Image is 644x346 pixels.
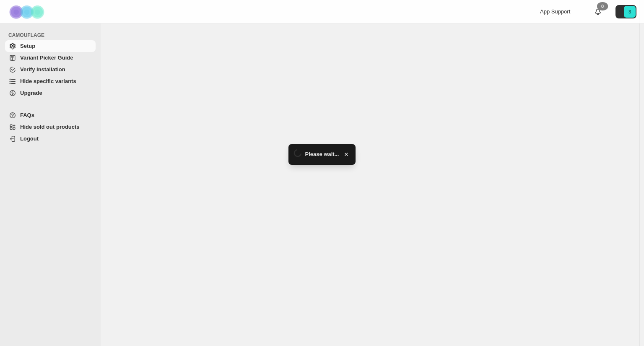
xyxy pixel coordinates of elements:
span: Please wait... [305,150,339,159]
span: App Support [540,8,570,15]
span: CAMOUFLAGE [8,32,96,39]
div: 0 [597,2,608,10]
span: Setup [20,43,35,49]
img: Camouflage [7,0,49,23]
a: Setup [5,40,96,52]
span: Variant Picker Guide [20,55,73,61]
span: Upgrade [20,90,42,96]
span: Avatar with initials 3 [624,6,636,18]
a: Verify Installation [5,64,96,75]
span: Logout [20,135,39,142]
button: Avatar with initials 3 [615,5,636,18]
a: 0 [594,8,602,16]
a: Hide specific variants [5,75,96,87]
text: 3 [628,9,631,14]
span: Hide specific variants [20,78,76,84]
a: Logout [5,133,96,145]
span: FAQs [20,112,34,118]
a: Hide sold out products [5,121,96,133]
a: Upgrade [5,87,96,99]
a: Variant Picker Guide [5,52,96,64]
span: Verify Installation [20,66,65,73]
a: FAQs [5,109,96,121]
span: Hide sold out products [20,124,80,130]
